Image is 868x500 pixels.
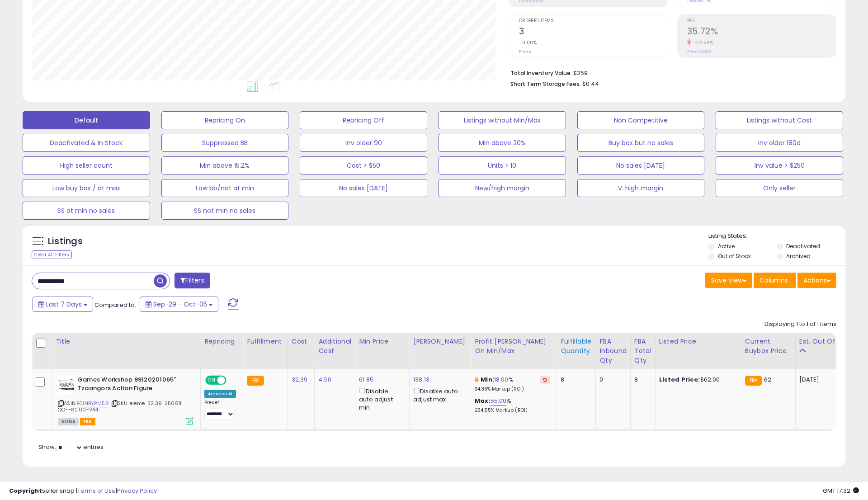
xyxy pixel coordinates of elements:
[716,179,843,197] button: Only seller
[46,300,82,309] span: Last 7 Days
[439,134,566,152] button: Min above 20%
[659,376,734,384] div: $62.00
[475,407,550,414] p: 234.55% Markup (ROI)
[823,486,859,495] span: 2025-10-13 17:32 GMT
[577,134,705,152] button: Buy box but no sales
[292,375,308,384] a: 32.39
[716,111,843,129] button: Listings without Cost
[519,39,537,46] small: 0.00%
[439,179,566,197] button: New/high margin
[359,375,373,384] a: 61.85
[77,486,116,495] a: Terms of Use
[117,486,157,495] a: Privacy Policy
[58,418,79,425] span: All listings currently available for purchase on Amazon
[561,337,592,356] div: Fulfillable Quantity
[705,273,752,288] button: Save View
[475,396,491,405] b: Max:
[475,397,550,414] div: %
[582,80,599,88] span: $0.44
[764,375,771,384] span: 62
[510,69,572,77] b: Total Inventory Value:
[577,179,705,197] button: V. high margin
[716,156,843,175] button: Inv value > $250
[491,396,507,406] a: 55.00
[659,337,737,346] div: Listed Price
[475,337,553,356] div: Profit [PERSON_NAME] on Min/Max
[716,134,843,152] button: Inv older 180d
[247,337,283,346] div: Fulfillment
[204,390,236,398] div: Amazon AI
[23,111,150,129] button: Default
[687,26,836,38] h2: 35.72%
[439,111,566,129] button: Listings without Min/Max
[510,67,830,78] li: $259
[161,179,289,197] button: Low bb/not at min
[225,377,240,384] span: OFF
[300,111,427,129] button: Repricing Off
[161,202,289,220] button: SS not min no sales
[80,418,95,425] span: FBA
[9,486,42,495] strong: Copyright
[58,400,184,413] span: | SKU: eleme-32.39-250811-QC--62.00-VA4
[759,276,788,285] span: Columns
[33,297,93,312] button: Last 7 Days
[206,377,217,384] span: ON
[413,337,467,346] div: [PERSON_NAME]
[754,273,796,288] button: Columns
[599,376,623,384] div: 0
[475,386,550,392] p: 34.36% Markup (ROI)
[161,111,289,129] button: Repricing On
[318,337,351,356] div: Additional Cost
[161,134,289,152] button: Suppressed BB
[300,156,427,175] button: Cost > $50
[797,273,836,288] button: Actions
[634,376,648,384] div: 8
[718,242,735,250] label: Active
[413,375,429,384] a: 138.13
[359,386,402,412] div: Disable auto adjust min
[718,252,751,260] label: Out of Stock
[175,273,210,288] button: Filters
[519,49,532,54] small: Prev: 3
[23,179,150,197] button: Low buy box / at max
[577,156,705,175] button: No sales [DATE]
[23,134,150,152] button: Deactivated & In Stock
[745,337,792,356] div: Current Buybox Price
[58,376,193,424] div: ASIN:
[23,156,150,175] button: High seller count
[577,111,705,129] button: Non Competitive
[708,232,845,241] p: Listing States:
[247,376,264,386] small: FBA
[687,49,711,54] small: Prev: 40.85%
[786,252,811,260] label: Archived
[48,235,83,248] h5: Listings
[204,337,239,346] div: Repricing
[519,19,668,24] span: Ordered Items
[519,26,668,38] h2: 3
[38,443,104,451] span: Show: entries
[475,376,550,392] div: %
[561,376,589,384] div: 8
[494,375,509,384] a: 18.00
[94,301,136,309] span: Compared to:
[9,487,157,495] div: seller snap | |
[687,19,836,24] span: ROI
[78,376,188,395] b: Games Workshop 99120201065" Tzaangors Action Figure
[300,134,427,152] button: Inv older 90
[745,376,762,386] small: FBA
[161,156,289,175] button: Min above 15.2%
[318,375,331,384] a: 4.50
[300,179,427,197] button: No sales [DATE]
[292,337,311,346] div: Cost
[204,400,236,420] div: Preset:
[413,386,464,404] div: Disable auto adjust max
[481,375,494,384] b: Min:
[359,337,406,346] div: Min Price
[786,242,820,250] label: Deactivated
[23,202,150,220] button: SS at min no sales
[471,333,557,369] th: The percentage added to the cost of goods (COGS) that forms the calculator for Min & Max prices.
[599,337,627,365] div: FBA inbound Qty
[659,375,700,384] b: Listed Price:
[76,400,109,407] a: B01NBYRM58
[691,39,714,46] small: -12.56%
